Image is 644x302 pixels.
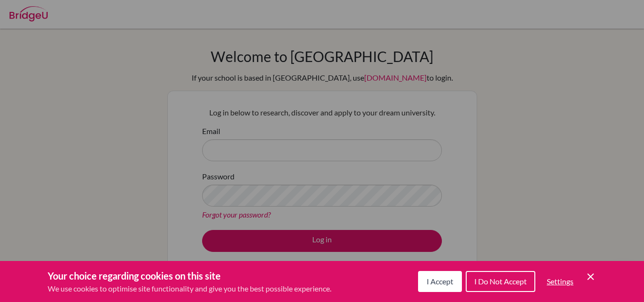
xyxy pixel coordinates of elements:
h3: Your choice regarding cookies on this site [48,269,331,283]
span: Settings [547,277,573,286]
p: We use cookies to optimise site functionality and give you the best possible experience. [48,283,331,294]
button: Save and close [585,271,596,282]
span: I Do Not Accept [474,277,527,286]
button: I Do Not Accept [466,271,535,292]
button: I Accept [418,271,462,292]
button: Settings [539,272,581,291]
span: I Accept [427,277,453,286]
